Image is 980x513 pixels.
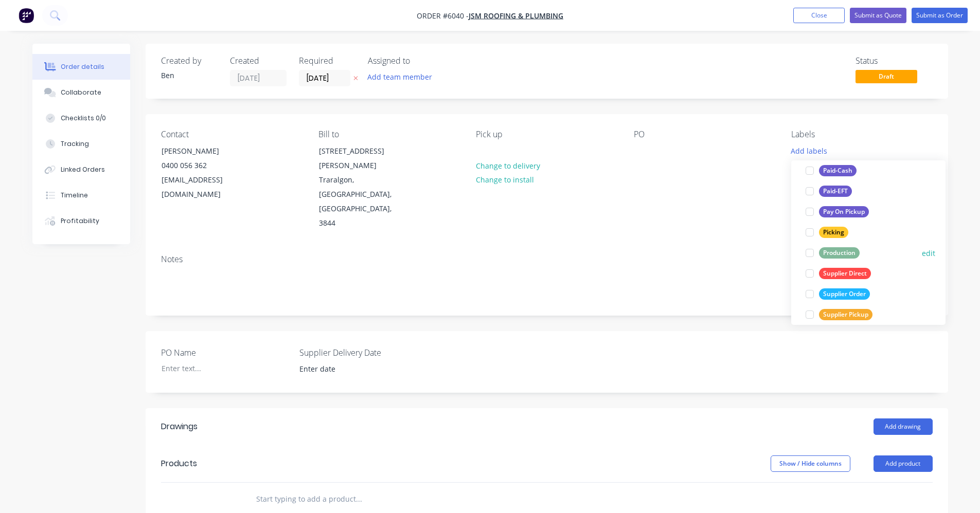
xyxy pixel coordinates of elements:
div: Collaborate [61,88,101,97]
button: Submit as Quote [850,8,906,23]
button: Production [801,246,864,260]
div: Supplier Pickup [819,309,872,320]
button: Add labels [786,143,833,157]
button: Picking [801,225,852,240]
div: Created by [161,56,218,66]
div: Profitability [61,216,99,226]
div: [PERSON_NAME]0400 056 362[EMAIL_ADDRESS][DOMAIN_NAME] [153,143,256,202]
button: Submit as Order [912,8,968,23]
div: [PERSON_NAME] [162,144,247,158]
div: [EMAIL_ADDRESS][DOMAIN_NAME] [162,173,247,201]
div: Pay On Pickup [819,206,869,217]
button: Show / Hide columns [771,455,850,472]
div: Supplier Order [819,288,870,300]
button: Paid-Cash [801,163,861,178]
div: Labels [791,130,932,139]
button: Add drawing [874,418,933,435]
div: Notes [161,254,933,264]
div: Ben [161,70,218,81]
div: Pick up [476,130,617,139]
button: Change to delivery [470,158,545,172]
span: Order #6040 - [417,11,469,21]
div: [STREET_ADDRESS][PERSON_NAME]Traralgon, [GEOGRAPHIC_DATA], [GEOGRAPHIC_DATA], 3844 [310,143,413,231]
div: Order details [61,62,104,71]
button: Add team member [368,70,438,84]
input: Enter date [292,361,420,377]
label: Supplier Delivery Date [299,346,428,359]
button: Tracking [32,131,130,157]
div: Paid-Cash [819,165,857,176]
div: Picking [819,227,848,238]
div: Production [819,247,860,259]
button: Change to install [470,173,539,187]
button: Checklists 0/0 [32,105,130,131]
img: Factory [19,8,34,23]
div: [STREET_ADDRESS][PERSON_NAME] [319,144,404,173]
button: Add product [874,455,933,472]
div: Bill to [318,130,459,139]
div: Linked Orders [61,165,105,174]
div: PO [634,130,775,139]
button: Timeline [32,182,130,208]
div: Products [161,457,197,470]
div: Assigned to [368,56,471,66]
div: Drawings [161,420,198,433]
button: Order details [32,54,130,80]
button: Supplier Direct [801,266,875,281]
div: Checklists 0/0 [61,114,106,123]
button: Pay On Pickup [801,205,873,219]
button: Supplier Order [801,287,874,301]
button: Profitability [32,208,130,234]
button: Supplier Pickup [801,307,877,322]
div: Required [299,56,355,66]
button: Close [793,8,845,23]
button: edit [922,248,935,259]
div: Contact [161,130,302,139]
div: Timeline [61,191,88,200]
div: Supplier Direct [819,268,871,279]
label: PO Name [161,346,290,359]
button: Linked Orders [32,157,130,182]
button: Paid-EFT [801,184,856,198]
div: Traralgon, [GEOGRAPHIC_DATA], [GEOGRAPHIC_DATA], 3844 [319,173,404,230]
a: JSM ROOFING & PLUMBING [469,11,563,21]
div: Created [230,56,287,66]
div: Status [856,56,933,66]
span: Draft [856,70,917,83]
div: Paid-EFT [819,186,852,197]
button: Collaborate [32,80,130,105]
div: 0400 056 362 [162,158,247,173]
input: Start typing to add a product... [256,489,461,509]
div: Tracking [61,139,89,149]
button: Add team member [362,70,437,84]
